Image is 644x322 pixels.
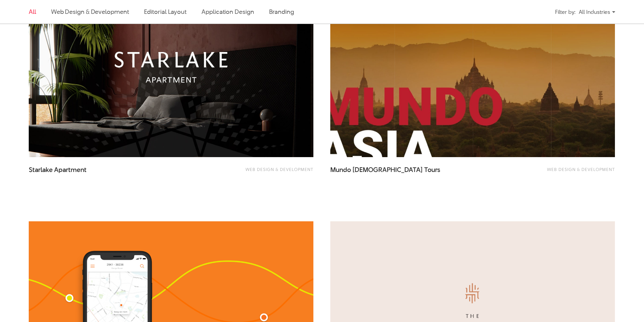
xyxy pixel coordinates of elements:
[330,166,466,182] a: Mundo [DEMOGRAPHIC_DATA] Tours
[245,166,313,172] a: Web Design & Development
[29,7,36,16] a: All
[54,165,87,174] span: Apartment
[29,166,164,182] a: Starlake Apartment
[144,7,187,16] a: Editorial Layout
[352,165,423,174] span: [DEMOGRAPHIC_DATA]
[547,166,615,172] a: Web Design & Development
[51,7,129,16] a: Web Design & Development
[555,6,575,18] div: Filter by:
[424,165,440,174] span: Tours
[579,6,615,18] div: All Industries
[269,7,294,16] a: Branding
[201,7,254,16] a: Application Design
[29,165,53,174] span: Starlake
[330,165,351,174] span: Mundo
